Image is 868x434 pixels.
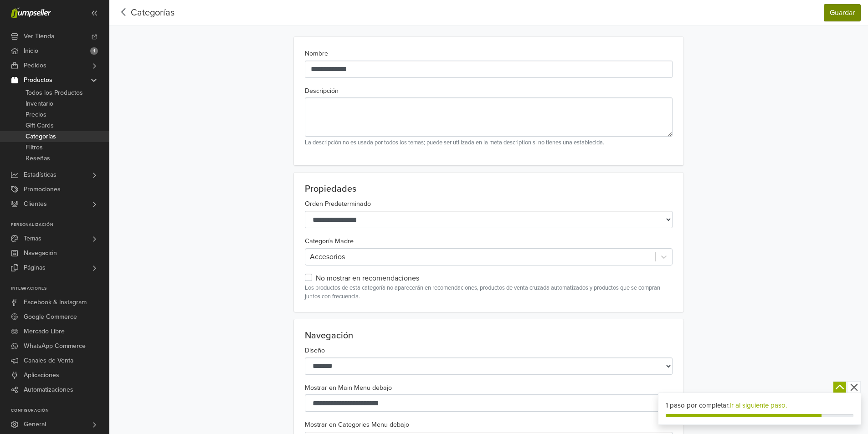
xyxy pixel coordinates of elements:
[24,383,73,397] span: Automatizaciones
[24,44,38,58] span: Inicio
[24,368,59,383] span: Aplicaciones
[11,408,109,414] p: Configuración
[24,246,57,260] span: Navegación
[24,168,56,182] span: Estadísticas
[24,295,87,310] span: Facebook & Instagram
[26,153,50,164] span: Reseñas
[26,87,83,98] span: Todos los Productos
[24,310,77,324] span: Google Commerce
[24,231,41,246] span: Temas
[305,138,673,147] small: La descripción no es usada por todos los temas; puede ser utilizada en la meta description si no ...
[24,182,61,197] span: Promociones
[824,4,861,21] button: Guardar
[26,120,54,131] span: Gift Cards
[305,383,392,393] label: Mostrar en Main Menu debajo
[24,197,47,211] span: Clientes
[26,142,43,153] span: Filtros
[305,86,339,96] label: Descripción
[26,131,56,142] span: Categorías
[24,353,73,368] span: Canales de Venta
[305,184,673,194] h2: Propiedades
[729,401,787,409] a: Ir al siguiente paso.
[305,330,673,341] h2: Navegación
[24,339,86,353] span: WhatsApp Commerce
[305,236,354,246] label: Categoría Madre
[305,49,328,59] label: Nombre
[666,400,853,411] div: 1 paso por completar.
[26,98,53,109] span: Inventario
[24,73,52,87] span: Productos
[131,7,175,18] a: Categorías
[26,109,46,120] span: Precios
[24,324,65,339] span: Mercado Libre
[24,58,46,73] span: Pedidos
[305,346,325,356] label: Diseño
[305,420,409,430] label: Mostrar en Categories Menu debajo
[305,199,371,209] label: Orden Predeterminado
[11,222,109,228] p: Personalización
[24,417,46,432] span: General
[90,47,98,55] span: 1
[11,286,109,291] p: Integraciones
[24,260,46,275] span: Páginas
[24,29,54,44] span: Ver Tienda
[305,284,673,301] p: Los productos de esta categoría no aparecerán en recomendaciones, productos de venta cruzada auto...
[316,273,419,284] label: No mostrar en recomendaciones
